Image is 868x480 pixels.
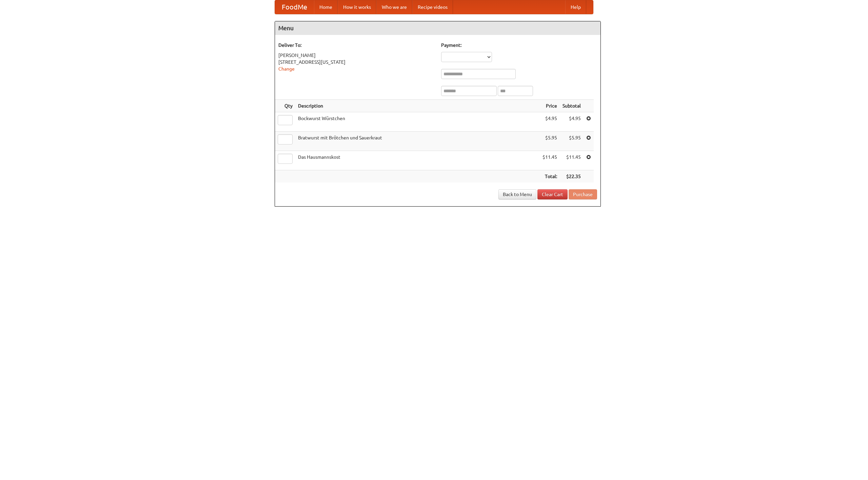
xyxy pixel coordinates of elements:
[560,132,584,151] td: $5.95
[540,112,560,132] td: $4.95
[278,52,434,59] div: [PERSON_NAME]
[376,0,412,14] a: Who we are
[295,100,540,112] th: Description
[278,42,434,49] h5: Deliver To:
[412,0,453,14] a: Recipe videos
[560,170,584,183] th: $22.35
[565,0,586,14] a: Help
[540,100,560,112] th: Price
[560,112,584,132] td: $4.95
[498,189,536,199] a: Back to Menu
[569,189,597,199] button: Purchase
[540,132,560,151] td: $5.95
[560,100,584,112] th: Subtotal
[275,100,295,112] th: Qty
[441,42,597,49] h5: Payment:
[560,151,584,170] td: $11.45
[275,21,600,35] h4: Menu
[537,189,568,199] a: Clear Cart
[540,151,560,170] td: $11.45
[338,0,376,14] a: How it works
[295,151,540,170] td: Das Hausmannskost
[278,66,295,72] a: Change
[540,170,560,183] th: Total:
[278,59,434,65] div: [STREET_ADDRESS][US_STATE]
[295,132,540,151] td: Bratwurst mit Brötchen und Sauerkraut
[295,112,540,132] td: Bockwurst Würstchen
[275,0,314,14] a: FoodMe
[314,0,338,14] a: Home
